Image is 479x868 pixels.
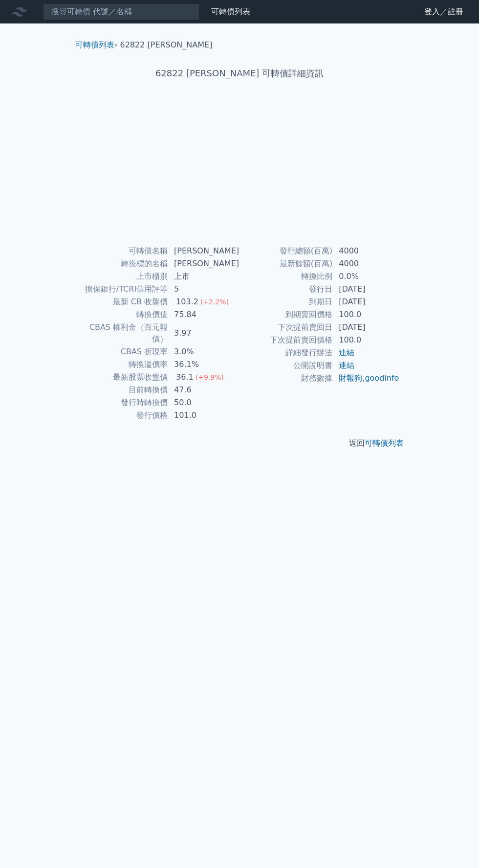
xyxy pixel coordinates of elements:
[239,270,333,283] td: 轉換比例
[168,396,239,409] td: 50.0
[333,321,400,334] td: [DATE]
[333,308,400,321] td: 100.0
[79,270,168,283] td: 上市櫃別
[79,371,168,384] td: 最新股票收盤價
[239,334,333,346] td: 下次提前賣回價格
[43,3,199,20] input: 搜尋可轉債 代號／名稱
[168,384,239,396] td: 47.6
[239,257,333,270] td: 最新餘額(百萬)
[211,7,250,16] a: 可轉債列表
[168,321,239,345] td: 3.97
[174,296,200,308] div: 103.2
[239,296,333,308] td: 到期日
[67,67,412,80] h1: 62822 [PERSON_NAME] 可轉債詳細資訊
[168,283,239,296] td: 5
[79,345,168,358] td: CBAS 折現率
[75,40,114,49] a: 可轉債列表
[75,39,117,51] li: ›
[168,245,239,257] td: [PERSON_NAME]
[239,372,333,385] td: 財務數據
[79,257,168,270] td: 轉換標的名稱
[79,308,168,321] td: 轉換價值
[79,321,168,345] td: CBAS 權利金（百元報價）
[79,283,168,296] td: 擔保銀行/TCRI信用評等
[168,409,239,422] td: 101.0
[333,270,400,283] td: 0.0%
[120,39,213,51] li: 62822 [PERSON_NAME]
[196,373,224,381] span: (+9.9%)
[333,245,400,257] td: 4000
[416,4,471,20] a: 登入／註冊
[365,438,404,448] a: 可轉債列表
[339,373,362,383] a: 財報狗
[168,257,239,270] td: [PERSON_NAME]
[239,308,333,321] td: 到期賣回價格
[79,358,168,371] td: 轉換溢價率
[79,245,168,257] td: 可轉債名稱
[79,384,168,396] td: 目前轉換價
[333,372,400,385] td: ,
[174,371,196,383] div: 36.1
[239,245,333,257] td: 發行總額(百萬)
[168,270,239,283] td: 上市
[168,358,239,371] td: 36.1%
[239,346,333,359] td: 詳細發行辦法
[333,334,400,346] td: 100.0
[79,396,168,409] td: 發行時轉換價
[239,359,333,372] td: 公開說明書
[200,298,229,306] span: (+2.2%)
[79,409,168,422] td: 發行價格
[239,283,333,296] td: 發行日
[333,283,400,296] td: [DATE]
[365,373,399,383] a: goodinfo
[333,296,400,308] td: [DATE]
[239,321,333,334] td: 下次提前賣回日
[168,308,239,321] td: 75.84
[168,345,239,358] td: 3.0%
[67,437,412,449] p: 返回
[339,361,354,370] a: 連結
[339,348,354,357] a: 連結
[333,257,400,270] td: 4000
[79,296,168,308] td: 最新 CB 收盤價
